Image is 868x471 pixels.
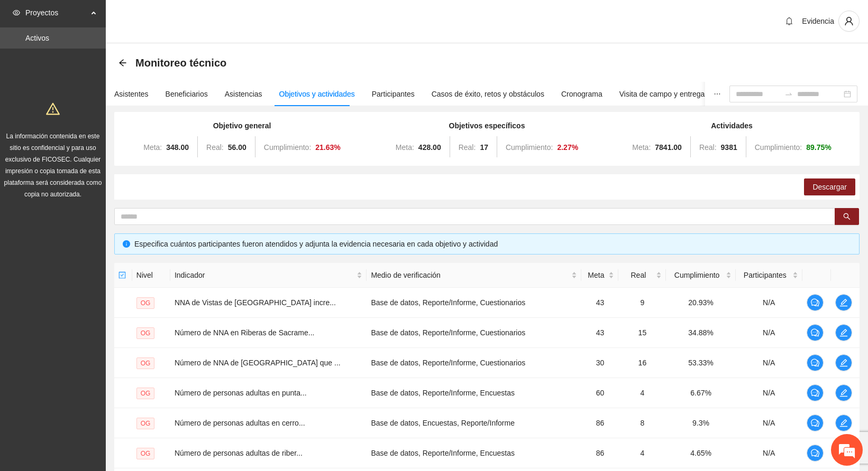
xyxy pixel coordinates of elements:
[781,17,797,25] span: bell
[46,102,60,116] span: warning
[55,54,178,68] div: Chatee con nosotros ahora
[784,90,793,98] span: to
[371,269,569,281] span: Medio de verificación
[367,263,581,288] th: Medio de verificación
[367,378,581,408] td: Base de datos, Reporte/Informe, Encuestas
[655,143,682,152] strong: 7841.00
[666,348,735,378] td: 53.33%
[459,143,476,152] span: Real:
[618,318,666,348] td: 15
[802,17,834,25] span: Evidencia
[136,388,155,399] span: OG
[836,419,852,427] span: edit
[807,354,824,371] button: comment
[806,143,832,152] strong: 89.75 %
[835,384,852,401] button: edit
[705,82,729,106] button: ellipsis
[396,143,414,152] span: Meta:
[807,415,824,431] button: comment
[812,181,847,193] span: Descargar
[666,318,735,348] td: 34.88%
[581,438,618,468] td: 86
[135,54,226,71] span: Monitoreo técnico
[13,9,20,16] span: eye
[835,294,852,311] button: edit
[807,324,824,341] button: comment
[61,141,146,248] span: Estamos en línea.
[372,88,415,100] div: Participantes
[618,288,666,318] td: 9
[175,298,336,307] span: NNA de Vistas de [GEOGRAPHIC_DATA] incre...
[736,348,802,378] td: N/A
[666,263,735,288] th: Cumplimiento
[670,269,723,281] span: Cumplimiento
[755,143,802,152] span: Cumplimiento:
[557,143,578,152] strong: 2.27 %
[432,88,544,100] div: Casos de éxito, retos y obstáculos
[711,121,753,130] strong: Actividades
[25,2,88,23] span: Proyectos
[843,213,851,221] span: search
[136,418,155,429] span: OG
[206,143,224,152] span: Real:
[581,408,618,438] td: 86
[175,328,315,337] span: Número de NNA en Riberas de Sacrame...
[736,288,802,318] td: N/A
[836,328,852,337] span: edit
[136,327,155,339] span: OG
[166,143,189,152] strong: 348.00
[136,297,155,309] span: OG
[143,143,162,152] span: Meta:
[618,378,666,408] td: 4
[367,348,581,378] td: Base de datos, Reporte/Informe, Cuestionarios
[114,88,149,100] div: Asistentes
[175,359,341,367] span: Número de NNA de [GEOGRAPHIC_DATA] que ...
[175,449,303,457] span: Número de personas adultas de riber...
[136,448,155,459] span: OG
[836,389,852,397] span: edit
[175,419,305,427] span: Número de personas adultas en cerro...
[315,143,341,152] strong: 21.63 %
[835,324,852,341] button: edit
[618,408,666,438] td: 8
[123,240,130,248] span: info-circle
[132,263,170,288] th: Nivel
[623,269,654,281] span: Real
[781,13,798,30] button: bell
[835,354,852,371] button: edit
[836,298,852,307] span: edit
[836,359,852,367] span: edit
[25,34,49,42] a: Activos
[225,88,262,100] div: Asistencias
[228,143,246,152] strong: 56.00
[166,88,208,100] div: Beneficiarios
[4,133,102,198] span: La información contenida en este sitio es confidencial y para uso exclusivo de FICOSEC. Cualquier...
[506,143,553,152] span: Cumplimiento:
[264,143,311,152] span: Cumplimiento:
[666,288,735,318] td: 20.93%
[5,288,202,325] textarea: Escriba su mensaje y pulse “Intro”
[721,143,737,152] strong: 9381
[118,271,126,279] span: check-square
[561,88,602,100] div: Cronograma
[586,269,606,281] span: Meta
[736,408,802,438] td: N/A
[213,121,271,130] strong: Objetivo general
[835,415,852,431] button: edit
[618,263,666,288] th: Real
[118,59,127,68] div: Back
[367,438,581,468] td: Base de datos, Reporte/Informe, Encuestas
[784,90,793,98] span: swap-right
[618,438,666,468] td: 4
[118,59,127,67] span: arrow-left
[807,445,824,461] button: comment
[804,178,855,195] button: Descargar
[838,11,860,32] button: user
[714,90,721,98] span: ellipsis
[736,318,802,348] td: N/A
[175,269,355,281] span: Indicador
[449,121,525,130] strong: Objetivos específicos
[736,438,802,468] td: N/A
[619,88,718,100] div: Visita de campo y entregables
[418,143,441,152] strong: 428.00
